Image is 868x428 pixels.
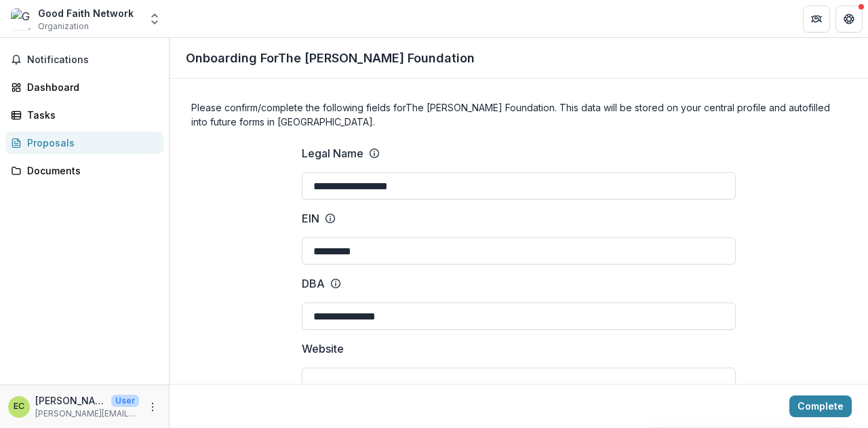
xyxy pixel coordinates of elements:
button: Get Help [835,5,863,33]
p: User [111,395,139,407]
span: Notifications [27,54,158,66]
button: Open entity switcher [145,5,164,33]
button: Partners [803,5,830,33]
img: Good Faith Network [11,8,33,30]
button: Notifications [5,49,163,71]
div: Documents [27,163,153,178]
p: EIN [302,210,319,227]
p: [PERSON_NAME] [35,393,106,408]
p: Onboarding For The [PERSON_NAME] Foundation [186,49,475,67]
span: Organization [38,20,89,33]
a: Documents [5,159,163,182]
h4: Please confirm/complete the following fields for The [PERSON_NAME] Foundation . This data will be... [191,100,846,129]
button: More [144,399,161,415]
a: Proposals [5,132,163,154]
p: Website [302,341,344,357]
div: Tasks [27,108,153,122]
div: Good Faith Network [38,6,134,20]
div: Proposals [27,136,153,150]
div: Dashboard [27,80,153,94]
p: DBA [302,275,325,292]
div: Elizabeth Carr [14,402,24,411]
a: Tasks [5,104,163,126]
p: [PERSON_NAME][EMAIL_ADDRESS][DOMAIN_NAME] [35,408,139,420]
a: Dashboard [5,76,163,98]
button: Complete [789,395,852,417]
p: Legal Name [302,145,363,161]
